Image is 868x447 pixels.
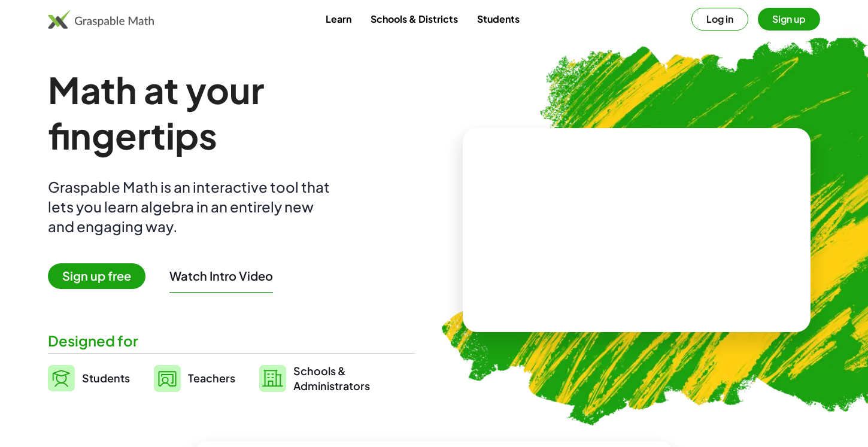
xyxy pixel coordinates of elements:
div: Graspable Math is an interactive tool that lets you learn algebra in an entirely new and engaging... [48,177,335,236]
a: Schools &Administrators [259,363,370,393]
h1: Math at your fingertips [48,67,415,158]
span: Teachers [188,371,235,385]
span: Schools & Administrators [293,363,370,393]
div: Designed for [48,331,415,351]
img: svg%3e [154,365,181,392]
a: Schools & Districts [361,8,468,30]
a: Students [48,363,130,393]
video: What is this? This is dynamic math notation. Dynamic math notation plays a central role in how Gr... [547,185,727,275]
span: Students [82,371,130,385]
a: Teachers [154,363,235,393]
img: svg%3e [48,365,75,391]
span: Sign up free [48,263,145,289]
a: Learn [316,8,361,30]
button: Watch Intro Video [169,268,273,284]
button: Sign up [758,8,820,31]
img: svg%3e [259,365,286,392]
a: Students [468,8,529,30]
button: Log in [691,8,748,31]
